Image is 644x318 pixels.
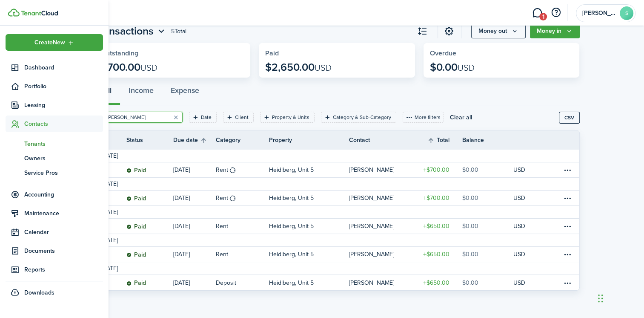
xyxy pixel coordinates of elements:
[529,2,545,24] a: Messaging
[403,112,444,123] button: More filters
[411,191,462,205] a: $700.00
[6,151,103,165] a: Owners
[173,135,216,145] th: Sort
[24,101,103,110] span: Leasing
[216,247,269,262] a: Rent
[513,278,525,287] p: USD
[411,162,462,177] a: $700.00
[513,250,525,259] p: USD
[6,261,103,278] a: Reports
[333,113,391,121] filter-tag-label: Category & Sub-Category
[95,236,124,245] td: [DATE]
[272,113,309,121] filter-tag-label: Property & Units
[462,162,513,177] a: $0.00
[269,191,349,205] a: Heidlberg, Unit 5
[216,219,269,234] a: Rent
[173,247,216,262] a: [DATE]
[462,165,478,174] table-amount-description: $0.00
[126,136,173,145] th: Status
[6,165,103,180] a: Service Pros
[24,209,103,218] span: Maintenance
[411,219,462,234] a: $650.00
[513,165,525,174] p: USD
[216,222,228,231] table-info-title: Rent
[582,10,616,16] span: Sonja
[423,194,449,202] table-amount-title: $700.00
[140,61,157,74] span: USD
[24,63,103,72] span: Dashboard
[427,135,462,145] th: Sort
[269,278,314,287] p: Heidlberg, Unit 5
[173,275,216,290] a: [DATE]
[235,113,249,121] filter-tag-label: Client
[216,165,228,174] table-info-title: Rent
[269,219,349,234] a: Heidlberg, Unit 5
[315,61,332,74] span: USD
[423,278,449,287] table-amount-title: $650.00
[126,167,146,174] status: Paid
[559,112,580,124] button: CSV
[101,61,157,73] p: $700.00
[126,280,146,286] status: Paid
[223,112,254,123] filter-tag: Open filter
[265,61,332,73] p: $2,650.00
[173,194,190,202] p: [DATE]
[95,151,124,160] td: [DATE]
[216,194,228,202] table-info-title: Rent
[216,275,269,290] a: Deposit
[349,136,411,145] th: Contact
[349,162,411,177] a: [PERSON_NAME]
[423,165,449,174] table-amount-title: $700.00
[349,191,411,205] a: [PERSON_NAME]
[34,40,65,46] span: Create New
[513,162,536,177] a: USD
[126,195,146,202] status: Paid
[349,167,394,173] table-profile-info-text: [PERSON_NAME]
[126,247,173,262] a: Paid
[170,111,182,123] button: Clear search
[216,250,228,259] table-info-title: Rent
[24,119,103,128] span: Contacts
[539,13,547,20] span: 1
[462,278,478,287] table-amount-description: $0.00
[450,112,472,123] button: Clear all
[462,222,478,231] table-amount-description: $0.00
[513,222,525,231] p: USD
[513,191,536,205] a: USD
[471,24,526,38] button: Money out
[269,250,314,259] p: Heidlberg, Unit 5
[173,222,190,231] p: [DATE]
[462,194,478,202] table-amount-description: $0.00
[595,277,638,318] iframe: Chat Widget
[95,179,124,188] td: [DATE]
[265,49,409,57] widget-stats-title: Paid
[94,23,167,39] button: Transactions
[24,288,54,297] span: Downloads
[269,222,314,231] p: Heidlberg, Unit 5
[24,154,103,163] span: Owners
[120,80,162,105] button: Income
[430,49,573,57] widget-stats-title: Overdue
[269,136,349,145] th: Property
[126,275,173,290] a: Paid
[216,162,269,177] a: Rent
[349,251,394,258] table-profile-info-text: [PERSON_NAME]
[126,162,173,177] a: Paid
[24,190,103,199] span: Accounting
[6,59,103,76] a: Dashboard
[513,194,525,202] p: USD
[269,194,314,202] p: Heidlberg, Unit 5
[260,112,315,123] filter-tag: Open filter
[471,24,526,38] button: Open menu
[549,6,563,20] button: Open resource center
[21,11,58,16] img: TenantCloud
[216,191,269,205] a: Rent
[411,275,462,290] a: $650.00
[24,246,103,255] span: Documents
[269,165,314,174] p: Heidlberg, Unit 5
[216,136,269,145] th: Category
[349,219,411,234] a: [PERSON_NAME]
[173,165,190,174] p: [DATE]
[269,247,349,262] a: Heidlberg, Unit 5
